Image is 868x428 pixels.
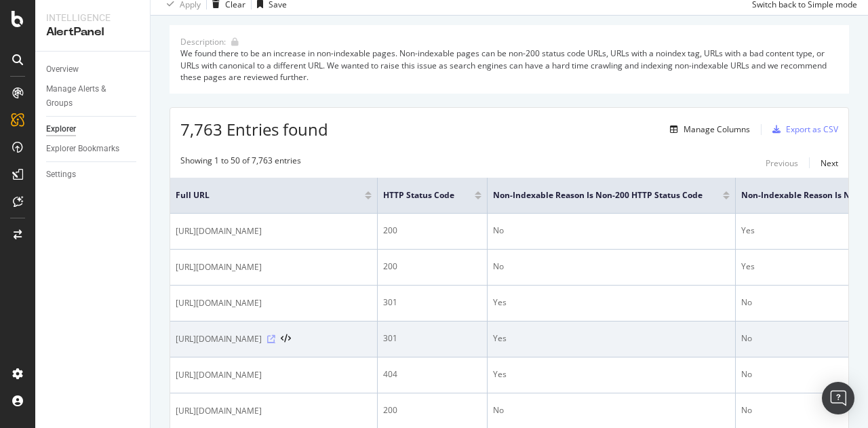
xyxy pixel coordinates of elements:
button: Export as CSV [767,119,838,140]
span: [URL][DOMAIN_NAME] [176,404,262,418]
a: Overview [46,62,140,77]
div: 404 [383,368,481,381]
div: We found there to be an increase in non-indexable pages. Non-indexable pages can be non-200 statu... [180,47,838,82]
div: Overview [46,62,79,77]
div: Yes [493,368,730,381]
div: No [493,225,730,237]
div: Manage Columns [684,123,750,135]
button: Next [821,155,838,171]
div: Showing 1 to 50 of 7,763 entries [180,155,301,171]
div: Manage Alerts & Groups [46,82,127,111]
span: Non-Indexable Reason is Non-200 HTTP Status Code [493,189,703,201]
div: Next [821,157,838,169]
span: 7,763 Entries found [180,118,328,140]
div: 301 [383,296,481,309]
button: Manage Columns [665,121,750,138]
div: Open Intercom Messenger [822,382,854,414]
a: Manage Alerts & Groups [46,82,140,111]
div: 200 [383,260,481,273]
button: Previous [766,155,798,171]
div: Yes [493,296,730,309]
div: Explorer [46,122,76,136]
div: No [493,260,730,273]
div: Export as CSV [786,123,838,135]
div: Yes [493,332,730,345]
div: Explorer Bookmarks [46,142,119,156]
span: [URL][DOMAIN_NAME] [176,296,262,310]
span: [URL][DOMAIN_NAME] [176,260,262,274]
div: Previous [766,157,798,169]
div: AlertPanel [46,24,139,40]
div: 301 [383,332,481,345]
div: Settings [46,168,76,182]
div: No [493,404,730,416]
span: [URL][DOMAIN_NAME] [176,332,262,346]
div: 200 [383,225,481,237]
span: HTTP Status Code [383,189,454,201]
div: Intelligence [46,11,139,24]
a: Explorer Bookmarks [46,142,140,156]
a: Explorer [46,122,140,136]
a: Visit Online Page [267,335,275,343]
span: Full URL [176,189,344,201]
span: [URL][DOMAIN_NAME] [176,368,262,382]
span: [URL][DOMAIN_NAME] [176,225,262,238]
div: Description: [180,36,226,47]
a: Settings [46,168,140,182]
button: View HTML Source [281,334,291,344]
div: 200 [383,404,481,416]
